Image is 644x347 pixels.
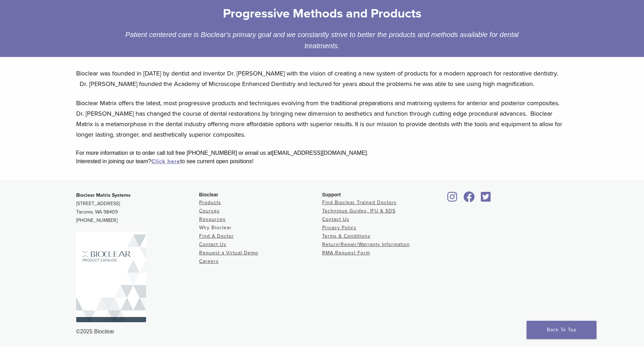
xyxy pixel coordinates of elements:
[151,158,180,165] a: Click here
[322,200,397,205] a: Find Bioclear Trained Doctors
[322,225,356,231] a: Privacy Policy
[479,196,493,203] a: Bioclear
[199,250,258,256] a: Request a Virtual Demo
[199,233,234,239] a: Find A Doctor
[322,233,370,239] a: Terms & Conditions
[76,191,199,225] p: [STREET_ADDRESS] Tacoma, WA 98409 [PHONE_NUMBER]
[199,192,218,197] span: Bioclear
[76,149,568,157] div: For more information or to order call toll free [PHONE_NUMBER] or email us at [EMAIL_ADDRESS][DOM...
[199,241,226,247] a: Contact Us
[76,68,568,89] p: Bioclear was founded in [DATE] by dentist and inventor Dr. [PERSON_NAME] with the vision of creat...
[199,216,226,222] a: Resources
[199,208,220,214] a: Courses
[76,327,568,336] div: ©2025 Bioclear
[322,216,349,222] a: Contact Us
[527,321,596,339] a: Back To Top
[445,196,460,203] a: Bioclear
[322,250,370,256] a: RMA Request Form
[322,208,396,214] a: Technique Guides, IFU & SDS
[322,241,410,247] a: Return/Repair/Warranty Information
[76,192,131,198] strong: Bioclear Matrix Systems
[322,192,341,197] span: Support
[76,157,568,166] div: Interested in joining our team? to see current open positions!
[199,258,219,264] a: Careers
[113,5,531,22] h2: Progressive Methods and Products
[461,196,477,203] a: Bioclear
[76,232,146,322] img: Bioclear
[199,200,221,205] a: Products
[76,98,568,140] p: Bioclear Matrix offers the latest, most progressive products and techniques evolving from the tra...
[199,225,232,231] a: Why Bioclear
[107,29,537,51] div: Patient centered care is Bioclear's primary goal and we constantly strive to better the products ...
